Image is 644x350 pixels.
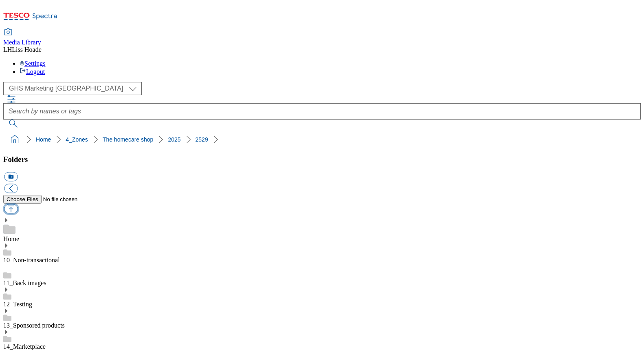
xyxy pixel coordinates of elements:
a: 2529 [196,136,208,143]
a: home [8,133,21,146]
input: Search by names or tags [3,103,641,120]
span: LH [3,46,12,53]
a: The homecare shop [103,136,154,143]
a: Settings [20,60,46,67]
a: 11_Back images [3,279,46,286]
nav: breadcrumb [3,132,641,147]
a: Home [3,235,19,242]
h3: Folders [3,155,641,164]
a: Logout [20,68,45,75]
a: 14_Marketplace [3,343,46,350]
a: 13_Sponsored products [3,322,65,329]
a: Home [36,136,51,143]
a: 4_Zones [66,136,88,143]
a: 2025 [168,136,180,143]
a: 10_Non-transactional [3,257,60,264]
a: 12_Testing [3,301,32,308]
a: Media Library [3,29,41,46]
span: Media Library [3,39,41,46]
span: Liss Hoade [12,46,41,53]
